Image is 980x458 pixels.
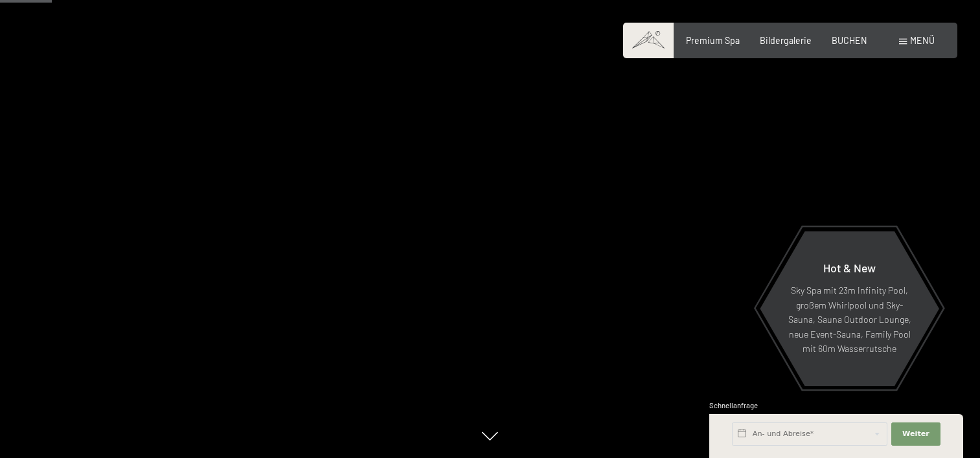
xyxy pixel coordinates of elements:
span: Menü [910,35,935,46]
a: Premium Spa [686,35,740,46]
button: Weiter [891,422,940,446]
a: Hot & New Sky Spa mit 23m Infinity Pool, großem Whirlpool und Sky-Sauna, Sauna Outdoor Lounge, ne... [759,230,940,387]
span: Weiter [902,429,929,439]
span: Schnellanfrage [709,401,758,409]
span: Hot & New [823,261,876,275]
a: Bildergalerie [760,35,812,46]
p: Sky Spa mit 23m Infinity Pool, großem Whirlpool und Sky-Sauna, Sauna Outdoor Lounge, neue Event-S... [788,283,911,356]
a: BUCHEN [832,35,867,46]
